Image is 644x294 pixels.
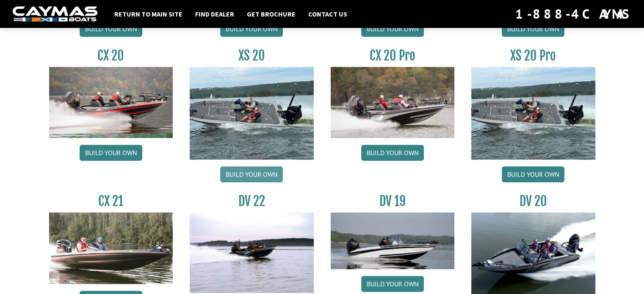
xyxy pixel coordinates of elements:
a: Find Dealer [191,8,238,19]
a: Build your own [361,145,424,161]
img: XS_20_resized.jpg [471,67,595,159]
a: Build your own [361,276,424,292]
a: Build your own [220,21,283,37]
h3: XS 20 [190,48,314,63]
a: Build your own [502,21,564,37]
img: dv-19-ban_from_website_for_caymas_connect.png [331,212,455,269]
a: Contact Us [304,8,351,19]
h3: DV 22 [190,193,314,209]
h3: DV 20 [471,193,595,209]
a: Return to main site [110,8,187,19]
img: DV22_original_motor_cropped_for_caymas_connect.jpg [190,212,314,293]
img: white-logo-c9c8dbefe5ff5ceceb0f0178aa75bf4bb51f6bca0971e226c86eb53dfe498488.png [13,6,97,22]
h3: CX 20 [49,48,173,63]
a: Build your own [80,21,142,37]
a: Build your own [502,166,564,182]
a: Build your own [80,145,142,161]
a: Get Brochure [243,8,300,19]
h3: XS 20 Pro [471,48,595,63]
img: CX-20Pro_thumbnail.jpg [331,67,455,138]
h3: CX 20 Pro [331,48,455,63]
h3: DV 19 [331,193,455,209]
a: Build your own [220,166,283,182]
h3: CX 21 [49,193,173,209]
div: 1-888-4CAYMAS [515,5,631,23]
img: CX21_thumb.jpg [49,212,173,283]
img: CX-20_thumbnail.jpg [49,67,173,138]
a: Build your own [361,21,424,37]
img: XS_20_resized.jpg [190,67,314,159]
